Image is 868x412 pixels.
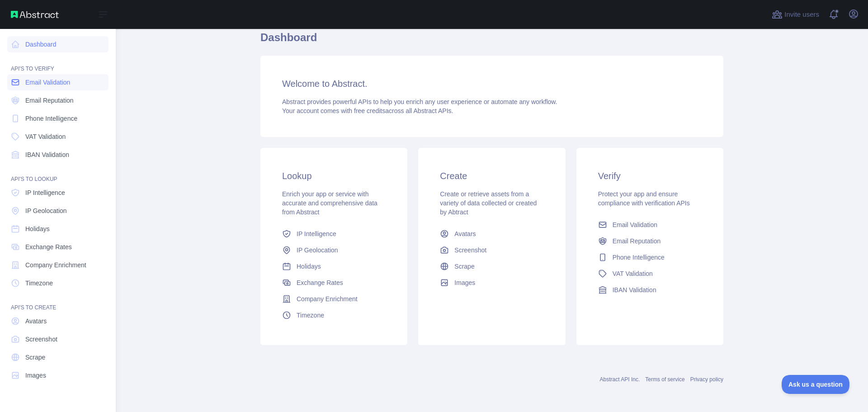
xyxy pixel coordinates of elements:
a: Scrape [436,258,547,275]
a: Timezone [278,307,389,323]
h1: Dashboard [260,30,723,52]
h3: Lookup [282,170,386,182]
a: Phone Intelligence [7,110,108,127]
span: VAT Validation [613,269,653,278]
a: Privacy policy [690,376,723,383]
a: IP Geolocation [7,203,108,219]
h3: Welcome to Abstract. [282,77,702,90]
a: Company Enrichment [278,291,389,307]
span: Timezone [297,311,324,320]
a: Dashboard [7,36,108,52]
a: Images [7,367,108,384]
div: API'S TO VERIFY [7,54,108,72]
span: Email Reputation [613,237,661,246]
span: Your account comes with across all Abstract APIs. [282,107,453,114]
span: Images [25,371,46,380]
a: Timezone [7,275,108,291]
span: Email Reputation [25,96,74,105]
span: Exchange Rates [25,242,72,251]
span: Enrich your app or service with accurate and comprehensive data from Abstract [282,190,377,216]
a: IP Intelligence [7,185,108,201]
span: Avatars [454,229,476,238]
a: Terms of service [645,376,684,383]
a: Phone Intelligence [594,249,705,265]
span: Invite users [784,9,819,20]
a: VAT Validation [594,265,705,282]
span: Email Validation [613,220,657,229]
iframe: Toggle Customer Support [782,375,850,394]
span: IP Geolocation [25,206,67,215]
a: Avatars [7,313,108,329]
span: VAT Validation [25,132,66,141]
a: Email Validation [7,74,108,90]
div: API'S TO LOOKUP [7,165,108,183]
span: Screenshot [454,246,486,255]
a: Exchange Rates [7,239,108,255]
span: Company Enrichment [297,294,358,303]
span: Phone Intelligence [613,253,665,262]
span: IP Intelligence [297,229,336,238]
a: IBAN Validation [594,282,705,298]
a: Screenshot [436,242,547,258]
h3: Create [440,170,543,182]
a: VAT Validation [7,128,108,145]
span: Holidays [25,224,50,233]
img: Abstract API [11,11,59,18]
span: Holidays [297,262,321,271]
span: IBAN Validation [25,150,69,159]
span: Scrape [25,353,45,362]
a: Email Validation [594,217,705,233]
span: Scrape [454,262,474,271]
a: IP Geolocation [278,242,389,258]
span: Email Validation [25,78,70,87]
span: Exchange Rates [297,278,343,287]
a: Holidays [278,258,389,275]
a: Email Reputation [594,233,705,249]
h3: Verify [598,170,702,182]
span: Create or retrieve assets from a variety of data collected or created by Abtract [440,190,537,216]
a: Scrape [7,349,108,365]
span: IP Geolocation [297,246,338,255]
span: Phone Intelligence [25,114,77,123]
span: Avatars [25,317,47,326]
a: Abstract API Inc. [600,376,640,383]
span: free credits [354,107,385,114]
a: Exchange Rates [278,275,389,291]
a: Images [436,275,547,291]
a: Holidays [7,221,108,237]
span: Protect your app and ensure compliance with verification APIs [598,190,690,207]
a: Company Enrichment [7,257,108,273]
span: IP Intelligence [25,188,65,197]
span: Images [454,278,475,287]
button: Invite users [770,7,821,22]
a: Avatars [436,226,547,242]
span: IBAN Validation [613,285,656,294]
a: Screenshot [7,331,108,347]
a: Email Reputation [7,92,108,109]
span: Screenshot [25,335,57,344]
a: IP Intelligence [278,226,389,242]
span: Company Enrichment [25,260,86,270]
a: IBAN Validation [7,147,108,163]
div: API'S TO CREATE [7,293,108,311]
span: Timezone [25,279,53,288]
span: Abstract provides powerful APIs to help you enrich any user experience or automate any workflow. [282,98,557,105]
